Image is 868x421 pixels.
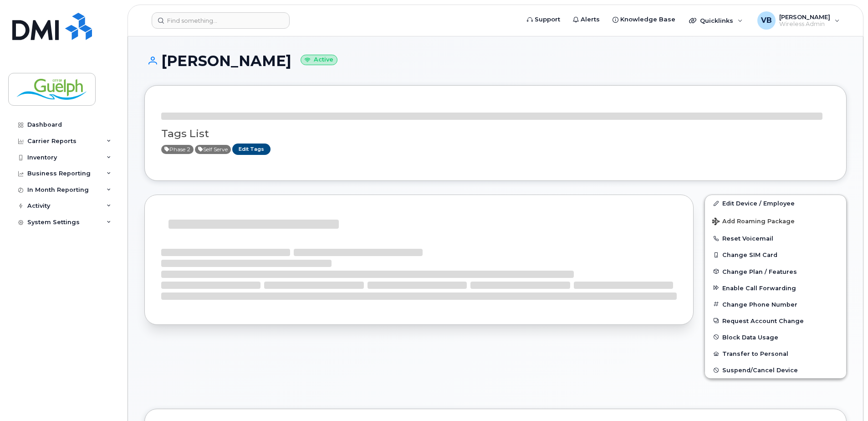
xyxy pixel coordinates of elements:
button: Reset Voicemail [705,230,846,246]
button: Add Roaming Package [705,211,846,230]
span: Suspend/Cancel Device [722,367,798,374]
span: Enable Call Forwarding [722,284,796,291]
button: Change Plan / Features [705,263,846,280]
span: Change Plan / Features [722,268,797,275]
button: Transfer to Personal [705,345,846,362]
button: Change SIM Card [705,246,846,263]
button: Enable Call Forwarding [705,280,846,296]
a: Edit Device / Employee [705,195,846,211]
button: Request Account Change [705,313,846,329]
button: Suspend/Cancel Device [705,362,846,378]
h3: Tags List [161,128,830,139]
span: Active [195,145,231,154]
span: Active [161,145,194,154]
small: Active [301,55,337,65]
button: Change Phone Number [705,296,846,313]
button: Block Data Usage [705,329,846,345]
a: Edit Tags [232,144,271,155]
h1: [PERSON_NAME] [144,53,847,69]
span: Add Roaming Package [712,218,795,226]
